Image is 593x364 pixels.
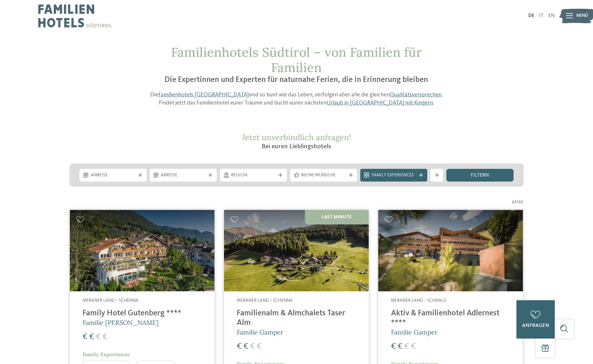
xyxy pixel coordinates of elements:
p: Die sind so bunt wie das Leben, verfolgen aber alle die gleichen . Findet jetzt das Familienhotel... [145,91,448,107]
a: EN [548,13,555,18]
span: Abreise [161,172,205,179]
span: € [411,342,416,351]
a: DE [528,13,534,18]
span: € [83,333,88,341]
img: Family Hotel Gutenberg **** [70,210,214,291]
span: Familie Gamper [237,328,283,336]
img: Familienhotels gesucht? Hier findet ihr die besten! [224,210,369,291]
span: Family Experiences [372,172,416,179]
span: Meraner Land – Schnals [391,298,446,303]
span: € [257,342,262,351]
a: anfragen [516,300,555,339]
span: Familie Gamper [391,328,438,336]
span: Familienhotels Südtirol – von Familien für Familien [171,44,422,76]
span: Menü [576,13,588,19]
a: IT [539,13,543,18]
a: Familienhotels [GEOGRAPHIC_DATA] [158,92,249,98]
img: Aktiv & Familienhotel Adlernest **** [378,210,523,291]
span: Familie [PERSON_NAME] [83,319,159,327]
span: € [404,342,409,351]
h4: Family Hotel Gutenberg **** [83,309,202,318]
span: € [89,333,94,341]
span: € [391,342,396,351]
span: anfragen [522,323,549,328]
span: € [243,342,248,351]
span: Bei euren Lieblingshotels [262,143,331,150]
span: Family Experiences [83,351,130,358]
span: € [237,342,242,351]
span: Region [231,172,276,179]
span: Die Expertinnen und Experten für naturnahe Ferien, die in Erinnerung bleiben [165,76,428,84]
a: Urlaub in [GEOGRAPHIC_DATA] mit Kindern [327,100,433,106]
span: Meraner Land – Schenna [83,298,139,303]
span: € [250,342,255,351]
span: € [96,333,101,341]
span: / [516,199,519,205]
span: filtern [471,173,489,178]
span: 27 [512,199,516,205]
span: Jetzt unverbindlich anfragen! [242,132,351,142]
span: Meine Wünsche [301,172,346,179]
span: Anreise [91,172,135,179]
span: 27 [519,199,523,205]
h4: Aktiv & Familienhotel Adlernest **** [391,309,510,328]
a: Qualitätsversprechen [390,92,442,98]
h4: Familienalm & Almchalets Taser Alm [237,309,356,328]
span: € [398,342,403,351]
span: Meraner Land – Schenna [237,298,293,303]
span: € [103,333,108,341]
